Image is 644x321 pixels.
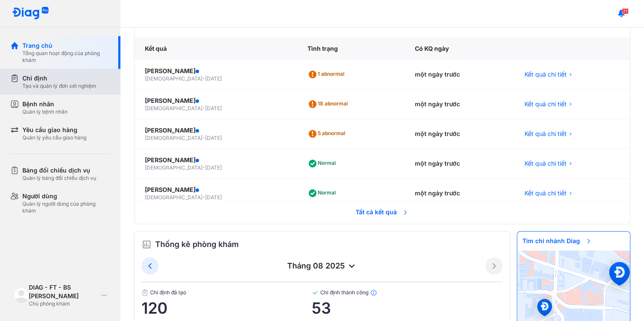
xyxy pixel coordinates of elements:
[205,194,222,201] span: [DATE]
[350,203,414,222] span: Tất cả kết quả
[22,74,96,83] div: Chỉ định
[205,164,222,171] span: [DATE]
[307,186,339,200] div: Normal
[145,126,287,135] div: [PERSON_NAME]
[405,90,514,119] div: một ngày trước
[205,75,222,82] span: [DATE]
[524,100,566,108] span: Kết quả chi tiết
[22,108,67,115] div: Quản lý bệnh nhân
[141,239,152,250] img: order.5a6da16c.svg
[405,119,514,149] div: một ngày trước
[202,75,205,82] span: -
[517,231,597,250] span: Tìm chi nhánh Diag
[145,194,202,201] span: [DEMOGRAPHIC_DATA]
[141,289,312,296] span: Chỉ định đã tạo
[205,105,222,111] span: [DATE]
[12,7,49,20] img: logo
[312,289,319,296] img: checked-green.01cc79e0.svg
[141,299,312,317] span: 120
[145,105,202,111] span: [DEMOGRAPHIC_DATA]
[202,105,205,111] span: -
[22,83,96,90] div: Tạo và quản lý đơn xét nghiệm
[145,96,287,105] div: [PERSON_NAME]
[524,159,566,168] span: Kết quả chi tiết
[22,192,110,201] div: Người dùng
[22,166,96,175] div: Bảng đối chiếu dịch vụ
[29,300,98,307] div: Chủ phòng khám
[370,289,377,296] img: info.7e716105.svg
[312,299,503,317] span: 53
[145,164,202,171] span: [DEMOGRAPHIC_DATA]
[22,126,86,134] div: Yêu cầu giao hàng
[202,194,205,201] span: -
[405,179,514,208] div: một ngày trước
[159,261,485,271] div: tháng 08 2025
[524,189,566,198] span: Kết quả chi tiết
[29,283,98,300] div: DIAG - FT - BS [PERSON_NAME]
[145,135,202,141] span: [DEMOGRAPHIC_DATA]
[524,130,566,138] span: Kết quả chi tiết
[22,100,67,108] div: Bệnh nhân
[145,67,287,75] div: [PERSON_NAME]
[22,41,110,50] div: Trang chủ
[307,97,351,111] div: 18 abnormal
[155,238,239,250] span: Thống kê phòng khám
[312,289,503,296] span: Chỉ định thành công
[22,175,96,182] div: Quản lý bảng đối chiếu dịch vụ
[145,185,287,194] div: [PERSON_NAME]
[307,68,348,81] div: 1 abnormal
[202,135,205,141] span: -
[205,135,222,141] span: [DATE]
[307,157,339,170] div: Normal
[524,70,566,79] span: Kết quả chi tiết
[622,8,629,14] span: 71
[14,287,29,302] img: logo
[145,75,202,82] span: [DEMOGRAPHIC_DATA]
[405,149,514,179] div: một ngày trước
[405,37,514,60] div: Có KQ ngày
[141,289,148,296] img: document.50c4cfd0.svg
[22,50,110,64] div: Tổng quan hoạt động của phòng khám
[22,201,110,214] div: Quản lý người dùng của phòng khám
[405,60,514,90] div: một ngày trước
[135,37,297,60] div: Kết quả
[145,156,287,164] div: [PERSON_NAME]
[22,134,86,141] div: Quản lý yêu cầu giao hàng
[297,37,405,60] div: Tình trạng
[307,127,349,141] div: 5 abnormal
[202,164,205,171] span: -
